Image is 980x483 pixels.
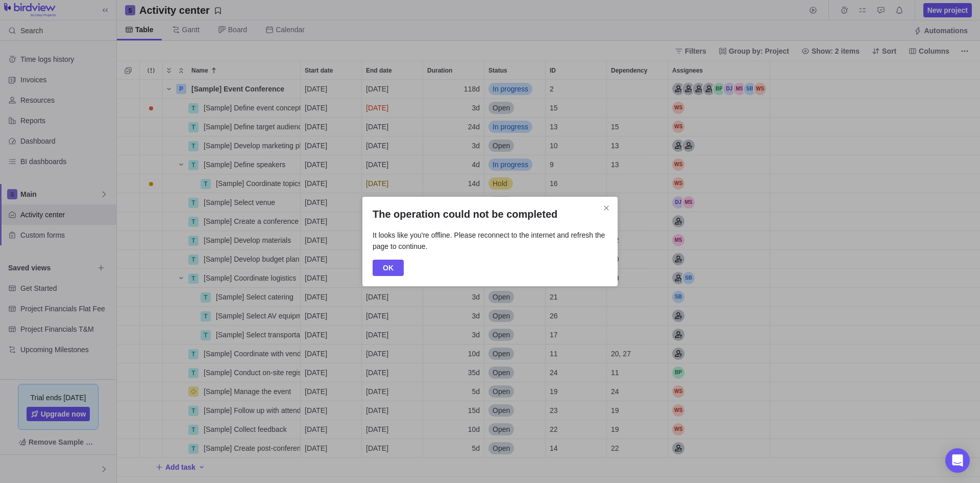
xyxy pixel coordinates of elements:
[599,201,614,215] span: Close
[373,260,404,276] span: OK
[373,229,607,258] p: It looks like you're offline. Please reconnect to the internet and refresh the page to continue.
[362,197,618,287] div: The operation could not be completed
[383,262,394,274] span: OK
[373,207,607,221] h2: The operation could not be completed
[945,448,970,473] div: Open Intercom Messenger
